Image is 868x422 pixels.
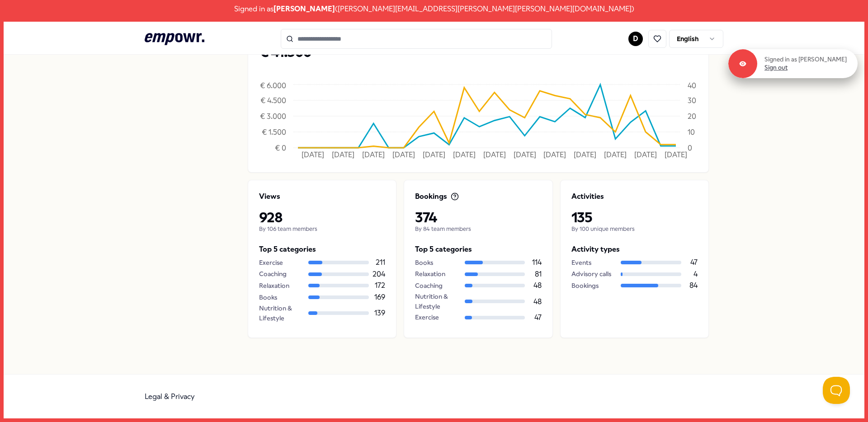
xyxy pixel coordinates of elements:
tspan: [DATE] [392,150,415,159]
a: Sign out [764,64,788,72]
p: 84 [689,280,698,291]
div: Exercise [259,258,303,267]
tspan: [DATE] [604,150,627,159]
tspan: 0 [688,143,692,152]
tspan: [DATE] [543,150,566,159]
tspan: 20 [688,112,696,120]
input: Search for products, categories or subcategories [281,29,552,49]
div: Relaxation [259,281,303,291]
p: Top 5 categories [415,244,541,255]
div: Books [415,258,459,267]
p: 47 [534,312,542,324]
tspan: € 0 [275,143,286,152]
p: 48 [533,280,542,291]
div: Books [259,292,303,302]
p: 139 [374,307,385,319]
tspan: [DATE] [665,150,687,159]
tspan: [DATE] [483,150,506,159]
tspan: 10 [688,127,695,136]
p: Signed in as [PERSON_NAME] [764,56,847,64]
tspan: 30 [688,96,696,104]
tspan: [DATE] [453,150,476,159]
p: 47 [690,257,698,268]
p: 169 [374,291,385,303]
p: 114 [532,257,542,268]
div: Nutrition & Lifestyle [259,303,303,324]
a: Legal & Privacy [145,392,195,401]
iframe: Help Scout Beacon - Open [823,377,850,404]
p: 81 [535,268,542,280]
p: By 106 team members [259,225,385,233]
p: 4 [693,268,698,280]
tspan: [DATE] [362,150,385,159]
span: [PERSON_NAME] [274,3,335,15]
tspan: [DATE] [423,150,445,159]
tspan: [DATE] [634,150,657,159]
p: 135 [571,209,698,225]
tspan: [DATE] [302,150,324,159]
tspan: € 1.500 [262,127,286,136]
tspan: € 4.500 [260,96,286,104]
p: By 100 unique members [571,225,698,233]
p: By 84 team members [415,225,541,233]
tspan: [DATE] [332,150,354,159]
button: D [628,32,643,46]
p: Activity types [571,244,698,255]
p: Top 5 categories [259,244,385,255]
tspan: € 3.000 [260,112,286,120]
p: Activities [571,191,604,202]
div: Advisory calls [571,269,615,279]
div: Events [571,258,615,267]
div: Coaching [259,269,303,279]
p: 928 [259,209,385,225]
div: Relaxation [415,269,459,279]
tspan: 40 [688,81,696,90]
tspan: [DATE] [514,150,536,159]
div: Exercise [415,312,459,322]
p: Views [259,191,280,202]
p: 48 [533,296,542,308]
div: Coaching [415,281,459,291]
p: 204 [373,268,385,280]
tspan: € 6.000 [260,81,286,90]
tspan: [DATE] [574,150,596,159]
div: Nutrition & Lifestyle [415,291,459,312]
p: 172 [375,280,385,291]
p: 211 [376,257,385,268]
p: Bookings [415,191,447,202]
p: 374 [415,209,541,225]
div: Bookings [571,281,615,291]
